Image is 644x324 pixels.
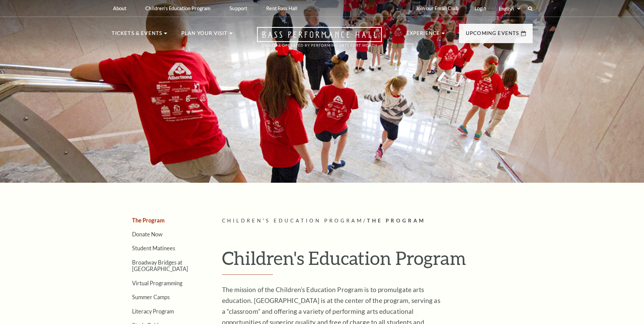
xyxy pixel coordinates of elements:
p: About [113,5,127,11]
p: / [222,217,533,225]
a: Literacy Program [132,308,174,314]
a: Summer Camps [132,294,170,300]
p: Children's Education Program [145,5,210,11]
a: Broadway Bridges at [GEOGRAPHIC_DATA] [132,259,188,272]
a: Virtual Programming [132,280,182,286]
p: Rent Bass Hall [266,5,297,11]
span: The Program [367,218,426,223]
p: Support [229,5,247,11]
select: Select: [497,5,521,12]
span: Children's Education Program [222,218,364,223]
p: Plan Your Visit [181,29,228,41]
p: Upcoming Events [466,29,519,41]
p: Tickets & Events [112,29,163,41]
a: Donate Now [132,231,163,237]
p: Experience [406,29,440,41]
a: Student Matinees [132,245,175,251]
a: The Program [132,217,165,223]
h1: Children's Education Program [222,247,533,275]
